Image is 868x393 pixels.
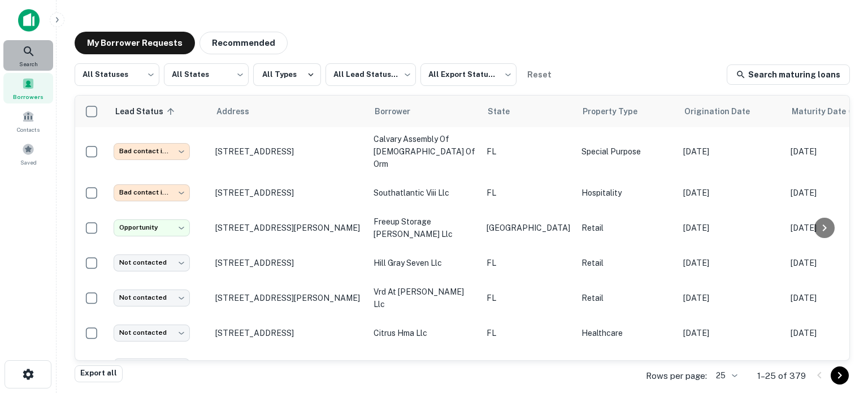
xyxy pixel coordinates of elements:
[114,184,190,201] div: Bad contact info
[374,327,475,339] p: citrus hma llc
[646,369,707,383] p: Rows per page:
[374,286,475,310] p: vrd at [PERSON_NAME] llc
[792,105,857,118] div: Maturity dates displayed may be estimated. Please contact the lender for the most accurate maturi...
[581,222,672,234] p: Retail
[811,303,868,357] iframe: Chat Widget
[18,9,40,32] img: capitalize-icon.png
[727,64,850,85] a: Search maturing loans
[576,96,678,127] th: Property Type
[114,359,190,375] div: Not contacted
[114,219,190,236] div: Opportunity
[684,105,765,118] span: Origination Date
[487,257,570,269] p: FL
[3,73,53,103] a: Borrowers
[3,106,53,136] a: Contacts
[374,187,475,199] p: southatlantic viii llc
[481,96,576,127] th: State
[420,60,517,89] div: All Export Statuses
[75,60,159,89] div: All Statuses
[114,143,190,159] div: Bad contact info
[581,187,672,199] p: Hospitality
[215,188,362,198] p: [STREET_ADDRESS]
[374,215,475,240] p: freeup storage [PERSON_NAME] llc
[13,92,44,101] span: Borrowers
[683,145,779,158] p: [DATE]
[487,222,570,234] p: [GEOGRAPHIC_DATA]
[75,365,123,382] button: Export all
[487,187,570,199] p: FL
[325,60,416,89] div: All Lead Statuses
[583,105,652,118] span: Property Type
[487,327,570,339] p: FL
[210,96,368,127] th: Address
[216,105,264,118] span: Address
[215,293,362,303] p: [STREET_ADDRESS][PERSON_NAME]
[17,125,40,134] span: Contacts
[114,290,190,306] div: Not contacted
[581,257,672,269] p: Retail
[3,139,53,169] a: Saved
[3,40,53,71] a: Search
[75,32,195,54] button: My Borrower Requests
[215,328,362,338] p: [STREET_ADDRESS]
[792,105,846,118] h6: Maturity Date
[19,59,38,68] span: Search
[757,369,806,383] p: 1–25 of 379
[678,96,785,127] th: Origination Date
[215,223,362,233] p: [STREET_ADDRESS][PERSON_NAME]
[20,158,37,167] span: Saved
[115,105,178,118] span: Lead Status
[521,63,557,86] button: Reset
[488,105,524,118] span: State
[374,133,475,170] p: calvary assembly of [DEMOGRAPHIC_DATA] of orm
[108,96,210,127] th: Lead Status
[581,327,672,339] p: Healthcare
[683,292,779,304] p: [DATE]
[581,145,672,158] p: Special Purpose
[683,187,779,199] p: [DATE]
[831,366,849,385] button: Go to next page
[253,63,321,86] button: All Types
[368,96,481,127] th: Borrower
[375,105,425,118] span: Borrower
[683,222,779,234] p: [DATE]
[581,292,672,304] p: Retail
[114,254,190,271] div: Not contacted
[683,257,779,269] p: [DATE]
[199,32,288,54] button: Recommended
[374,257,475,269] p: hill gray seven llc
[683,327,779,339] p: [DATE]
[487,292,570,304] p: FL
[487,145,570,158] p: FL
[164,60,249,89] div: All States
[114,325,190,341] div: Not contacted
[215,258,362,268] p: [STREET_ADDRESS]
[215,146,362,157] p: [STREET_ADDRESS]
[711,368,739,384] div: 25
